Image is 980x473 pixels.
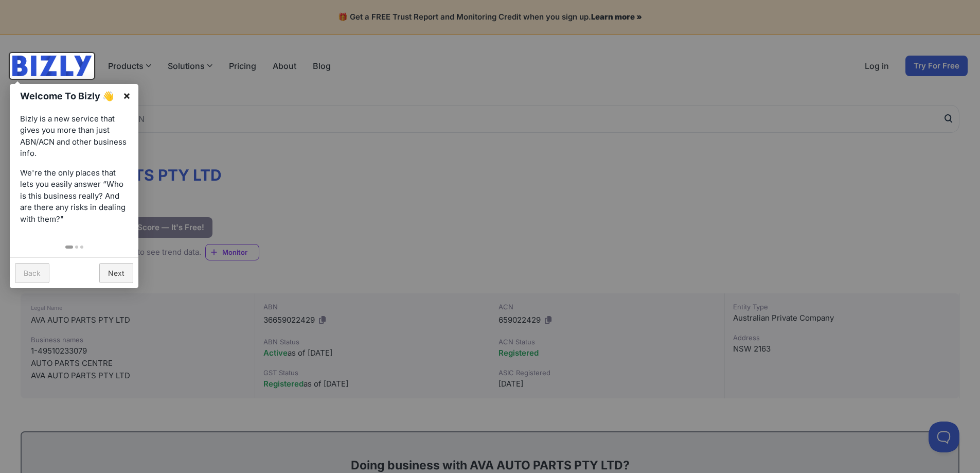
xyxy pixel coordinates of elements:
[115,84,138,107] a: ×
[20,167,128,225] p: We're the only places that lets you easily answer “Who is this business really? And are there any...
[99,263,133,283] a: Next
[15,263,49,283] a: Back
[20,113,128,160] p: Bizly is a new service that gives you more than just ABN/ACN and other business info.
[20,89,117,103] h1: Welcome To Bizly 👋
